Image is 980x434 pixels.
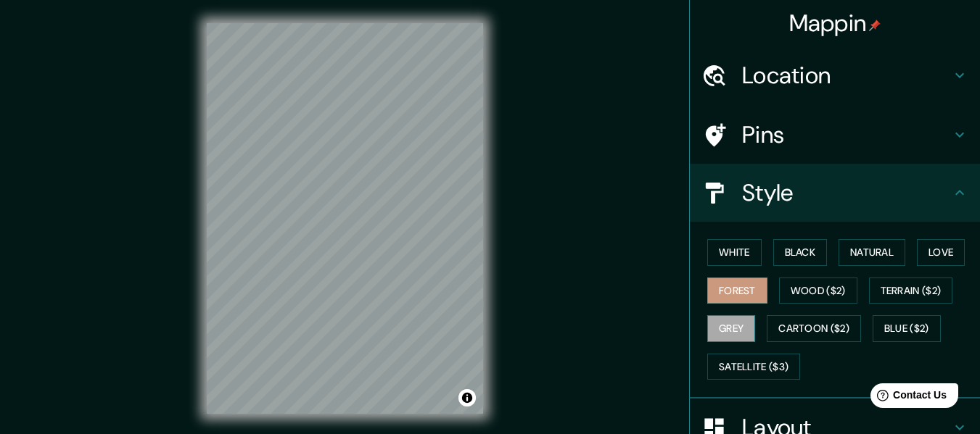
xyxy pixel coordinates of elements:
[458,389,476,406] button: Toggle attribution
[869,277,953,304] button: Terrain ($2)
[767,315,861,342] button: Cartoon ($2)
[869,20,881,31] img: pin-icon.png
[707,277,767,304] button: Forest
[690,164,980,222] div: Style
[779,277,857,304] button: Wood ($2)
[707,354,800,380] button: Satellite ($3)
[690,46,980,104] div: Location
[873,315,941,342] button: Blue ($2)
[690,106,980,164] div: Pins
[707,315,755,342] button: Grey
[917,239,965,266] button: Love
[742,178,951,207] h4: Style
[742,120,951,149] h4: Pins
[851,377,964,418] iframe: Help widget launcher
[839,239,905,266] button: Natural
[207,23,483,414] canvas: Map
[742,61,951,90] h4: Location
[707,239,762,266] button: White
[789,9,881,38] h4: Mappin
[773,239,828,266] button: Black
